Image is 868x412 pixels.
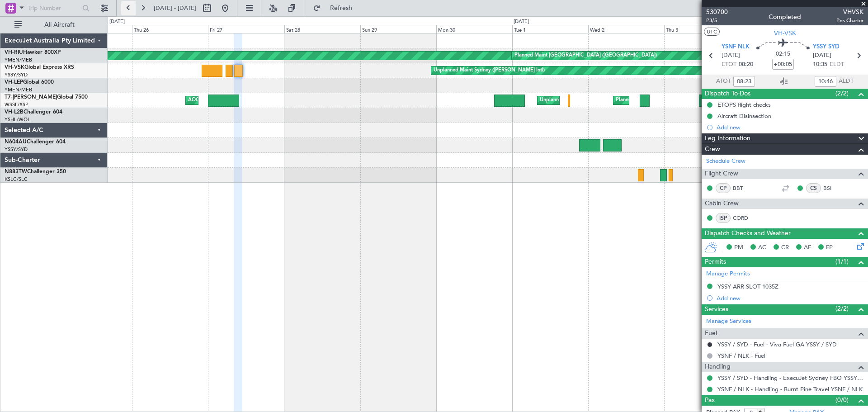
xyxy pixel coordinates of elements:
span: (2/2) [835,89,849,98]
input: --:-- [733,76,755,87]
span: VH-L2B [5,109,24,115]
input: --:-- [815,76,836,87]
div: Tue 1 [512,25,588,33]
span: ATOT [716,77,731,86]
span: Pos Charter [836,17,863,24]
div: Add new [717,294,863,302]
div: ETOPS flight checks [717,101,771,109]
a: KSLC/SLC [5,176,28,183]
span: Dispatch Checks and Weather [705,228,791,239]
div: YSSY ARR SLOT 1035Z [717,283,778,290]
div: Unplanned Maint [GEOGRAPHIC_DATA] [540,94,632,107]
span: Refresh [322,5,360,11]
a: VH-L2BChallenger 604 [5,109,62,115]
div: CP [716,183,731,193]
a: YMEN/MEB [5,86,32,93]
button: All Aircraft [10,18,98,32]
a: YSSY/SYD [5,146,28,153]
span: CR [781,243,789,252]
span: VH-LEP [5,80,23,85]
div: Add new [717,123,863,131]
span: Cabin Crew [705,199,739,209]
div: CS [806,183,821,193]
span: (2/2) [835,304,849,313]
span: Dispatch To-Dos [705,89,750,99]
span: Pax [705,395,715,406]
a: BBT [733,184,753,192]
span: 530700 [706,7,728,17]
a: YSNF / NLK - Fuel [717,352,765,360]
div: ISP [716,213,731,223]
a: VH-LEPGlobal 6000 [5,80,54,85]
span: T7-[PERSON_NAME] [5,95,57,100]
div: Thu 3 [664,25,740,33]
span: Permits [705,257,726,267]
div: [DATE] [514,18,529,26]
div: Sun 29 [360,25,436,33]
span: Services [705,304,728,315]
span: All Aircraft [24,22,95,28]
input: Trip Number [28,1,80,15]
span: [DATE] [813,51,831,60]
a: YSNF / NLK - Handling - Burnt Pine Travel YSNF / NLK [717,385,863,393]
span: 02:15 [776,50,790,59]
div: Fri 27 [208,25,284,33]
span: ETOT [722,60,736,69]
a: YSSY / SYD - Fuel - Viva Fuel GA YSSY / SYD [717,341,837,348]
span: P3/5 [706,17,728,24]
a: YSSY/SYD [5,71,28,78]
a: Schedule Crew [706,157,745,166]
span: VH-VSK [774,28,796,38]
span: YSSY SYD [813,43,840,52]
a: VH-VSKGlobal Express XRS [5,65,74,70]
span: 10:35 [813,60,827,69]
button: Refresh [309,1,363,15]
a: YSSY / SYD - Handling - ExecuJet Sydney FBO YSSY / SYD [717,374,863,382]
a: YSHL/WOL [5,116,30,123]
span: ELDT [830,60,844,69]
span: N883TW [5,169,27,175]
span: FP [826,243,833,252]
div: Unplanned Maint Sydney ([PERSON_NAME] Intl) [434,64,545,77]
div: Planned Maint [GEOGRAPHIC_DATA] ([GEOGRAPHIC_DATA]) [616,94,758,107]
div: Mon 30 [436,25,512,33]
a: CORD [733,214,753,222]
a: Manage Permits [706,270,750,279]
a: N883TWChallenger 350 [5,169,66,175]
span: (0/0) [835,395,849,405]
span: Handling [705,362,731,372]
span: N604AU [5,139,27,145]
span: ALDT [839,77,854,86]
div: AOG Maint London ([GEOGRAPHIC_DATA]) [188,94,289,107]
div: Thu 26 [132,25,208,33]
div: Completed [769,12,801,22]
span: [DATE] [722,51,740,60]
a: T7-[PERSON_NAME]Global 7500 [5,95,88,100]
a: Manage Services [706,317,751,326]
div: Sat 28 [284,25,360,33]
div: [DATE] [109,18,125,26]
span: AC [758,243,766,252]
a: N604AUChallenger 604 [5,139,66,145]
a: VH-RIUHawker 800XP [5,50,61,55]
span: VH-RIU [5,50,23,55]
span: PM [734,243,743,252]
a: BSI [823,184,844,192]
div: Aircraft Disinsection [717,112,771,120]
a: WSSL/XSP [5,101,28,108]
span: YSNF NLK [722,43,750,52]
span: AF [804,243,811,252]
span: VHVSK [836,7,863,17]
span: Flight Crew [705,169,738,179]
span: VH-VSK [5,65,24,70]
span: Leg Information [705,133,750,144]
button: UTC [704,28,720,36]
span: 08:20 [739,60,753,69]
div: Planned Maint [GEOGRAPHIC_DATA] ([GEOGRAPHIC_DATA]) [514,49,657,62]
span: Fuel [705,328,717,339]
div: Wed 2 [588,25,664,33]
span: [DATE] - [DATE] [154,4,196,12]
span: Crew [705,144,720,155]
span: (1/1) [835,257,849,266]
a: YMEN/MEB [5,57,32,63]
